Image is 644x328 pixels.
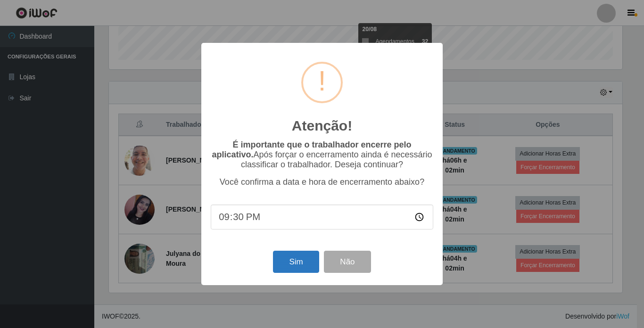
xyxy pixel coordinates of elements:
button: Sim [273,251,319,273]
h2: Atenção! [292,117,352,134]
b: É importante que o trabalhador encerre pelo aplicativo. [212,140,411,159]
p: Você confirma a data e hora de encerramento abaixo? [211,177,433,187]
p: Após forçar o encerramento ainda é necessário classificar o trabalhador. Deseja continuar? [211,140,433,170]
button: Não [324,251,371,273]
